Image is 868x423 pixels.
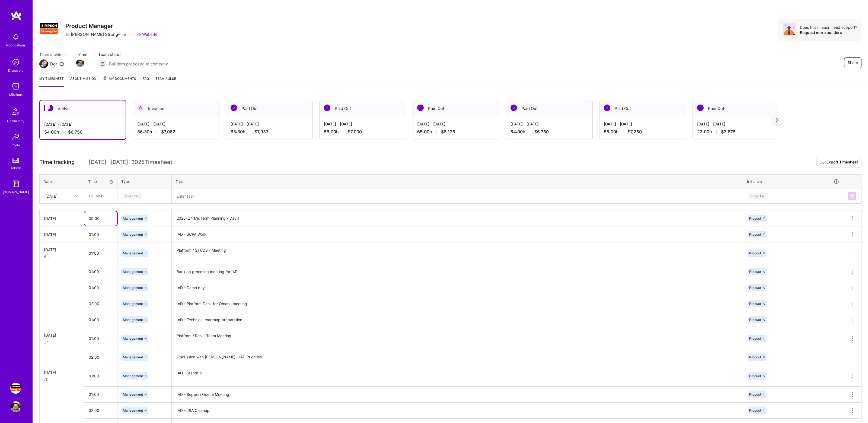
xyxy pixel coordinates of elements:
[44,376,80,382] div: 7h
[12,142,20,148] div: Invite
[417,129,495,135] div: 65:00 h
[510,105,517,111] img: Paid Out
[68,129,82,135] span: $6,750
[172,227,742,242] textarea: IAD - SCPA Work
[348,129,362,135] span: $7,000
[137,121,215,127] div: [DATE] - [DATE]
[7,118,24,124] div: Community
[85,189,117,203] input: HH:MM
[122,192,142,200] div: Enter Tag
[816,157,861,168] button: Export Timesheet
[84,312,117,327] input: HH:MM
[510,121,588,127] div: [DATE] - [DATE]
[123,355,143,359] span: Management
[628,129,642,135] span: $7,250
[749,336,761,340] span: Product
[413,100,499,117] div: Paid Out
[6,42,25,48] div: Notifications
[749,302,761,306] span: Product
[172,350,742,365] textarea: Discussion with [PERSON_NAME] - IAD Priorities
[417,105,424,111] img: Paid Out
[103,76,136,87] a: My Documents
[123,374,143,378] span: Management
[76,59,84,67] img: Team Member Avatar
[324,129,401,135] div: 56:00 h
[89,159,172,166] span: [DATE] - [DATE] , 2025 Timesheet
[172,387,742,402] textarea: IAD - Support Queue Meeting
[84,211,117,226] input: HH:MM
[39,52,66,57] span: Team architect
[749,286,761,290] span: Product
[697,105,704,111] img: Paid Out
[417,121,495,127] div: [DATE] - [DATE]
[9,92,23,97] div: Missions
[254,129,268,135] span: $7,937
[123,270,143,274] span: Management
[44,216,80,221] div: [DATE]
[161,129,175,135] span: $7,062
[226,100,312,117] div: Paid Out
[172,174,743,188] th: Task
[155,76,176,87] a: Team Pulse
[599,100,686,117] div: Paid Out
[39,59,48,68] img: Team Architect
[65,32,70,37] i: icon CompanyGray
[84,387,117,402] input: HH:MM
[123,318,143,322] span: Management
[324,105,330,111] img: Paid Out
[697,129,775,135] div: 23:00 h
[137,31,158,37] a: Website
[65,23,158,29] h3: Product Manager
[749,251,761,255] span: Product
[123,251,143,255] span: Management
[749,392,761,396] span: Product
[749,408,761,412] span: Product
[747,178,839,185] div: Initiative
[123,392,143,396] span: Management
[172,280,742,295] textarea: IAD - Demo day
[749,270,761,274] span: Product
[12,158,19,163] img: tokens
[103,76,136,82] span: My Documents
[604,129,681,135] div: 58:00 h
[75,195,78,197] i: icon Chevron
[721,129,736,135] span: $2,875
[155,77,176,81] span: Team Pulse
[98,59,107,68] img: Builders proposed to company
[44,121,121,127] div: [DATE] - [DATE]
[3,189,29,195] div: [DOMAIN_NAME]
[320,100,406,117] div: Paid Out
[84,369,117,383] input: HH:MM
[50,61,57,67] div: Dor
[231,105,237,111] img: Paid Out
[800,25,857,30] div: Does this mission need support?
[44,232,80,237] div: [DATE]
[10,383,21,394] img: Simpson Strong-Tie: Product Manager
[9,401,23,412] a: User Avatar
[77,58,84,68] a: Team Member Avatar
[123,286,143,290] span: Management
[84,350,117,364] input: HH:MM
[749,232,761,236] span: Product
[45,193,58,199] div: [DATE]
[748,192,768,200] div: Enter Tag
[10,57,21,68] img: discovery
[850,194,854,198] img: Submit
[123,408,143,412] span: Management
[10,178,21,189] img: guide book
[749,216,761,220] span: Product
[44,247,80,252] div: [DATE]
[44,254,80,259] div: 6h
[749,374,761,378] span: Product
[324,121,401,127] div: [DATE] - [DATE]
[9,383,23,394] a: Simpson Strong-Tie: Product Manager
[143,76,149,87] a: FAQ
[231,121,308,127] div: [DATE] - [DATE]
[10,165,21,171] div: Tokens
[10,131,21,142] img: Invite
[77,52,87,57] span: Team
[123,302,143,306] span: Management
[39,19,59,39] img: Company Logo
[39,76,64,87] a: My timesheet
[749,318,761,322] span: Product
